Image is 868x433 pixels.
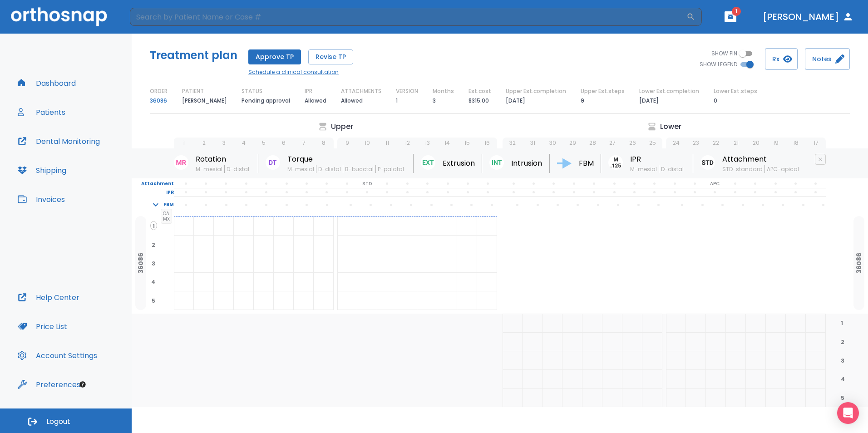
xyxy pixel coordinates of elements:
[11,7,107,26] img: Orthosnap
[224,165,251,173] span: D-distal
[137,253,144,274] p: 36086
[331,121,353,132] p: Upper
[202,139,206,147] p: 2
[149,278,157,286] span: 4
[12,101,71,123] a: Patients
[660,121,681,132] p: Lower
[150,95,167,106] a: 36086
[464,139,470,147] p: 15
[814,139,819,147] p: 17
[242,139,246,147] p: 4
[506,95,525,106] p: [DATE]
[700,60,737,69] span: SHOW LEGEND
[765,48,798,70] button: Rx
[12,130,105,152] button: Dental Monitoring
[839,338,846,346] span: 2
[12,374,86,395] button: Preferences
[509,139,516,147] p: 32
[469,95,489,106] p: $315.00
[433,95,436,106] p: 3
[732,7,741,16] span: 1
[282,139,286,147] p: 6
[12,344,103,366] button: Account Settings
[469,87,491,95] p: Est.cost
[12,72,81,94] button: Dashboard
[444,139,450,147] p: 14
[773,139,779,147] p: 19
[673,139,680,147] p: 24
[484,139,490,147] p: 16
[713,139,719,147] p: 22
[322,139,325,147] p: 8
[609,139,616,147] p: 27
[12,188,70,210] button: Invoices
[589,139,596,147] p: 28
[130,8,686,26] input: Search by Patient Name or Case #
[161,209,172,224] span: OA MX
[710,180,720,188] p: APC
[345,139,349,147] p: 9
[506,87,566,95] p: Upper Est.completion
[12,159,72,181] button: Shipping
[639,95,659,106] p: [DATE]
[132,180,174,188] p: Attachment
[581,87,625,95] p: Upper Est.steps
[375,165,406,173] span: P-palatal
[530,139,535,147] p: 31
[150,259,157,267] span: 3
[163,201,174,209] p: FBM
[722,165,764,173] span: STD-standard
[305,87,312,95] p: IPR
[639,87,699,95] p: Lower Est.completion
[581,95,584,106] p: 9
[182,87,204,95] p: PATIENT
[649,139,656,147] p: 25
[425,139,430,147] p: 13
[248,49,301,64] button: Approve TP
[305,95,326,106] p: Allowed
[711,49,737,58] span: SHOW PIN
[183,139,185,147] p: 1
[316,165,343,173] span: D-distal
[630,154,686,165] p: IPR
[287,154,406,165] p: Torque
[793,139,799,147] p: 18
[511,158,542,169] p: Intrusion
[579,158,594,169] p: FBM
[248,68,353,76] a: Schedule a clinical consultation
[287,165,316,173] span: M-mesial
[385,139,389,147] p: 11
[242,87,262,95] p: STATUS
[839,375,847,383] span: 4
[630,165,659,173] span: M-mesial
[242,95,290,106] p: Pending approval
[396,87,418,95] p: VERSION
[262,139,266,147] p: 5
[805,48,850,70] button: Notes
[341,95,363,106] p: Allowed
[308,49,353,64] button: Revise TP
[196,154,251,165] p: Rotation
[46,417,70,427] span: Logout
[569,139,576,147] p: 29
[855,253,863,274] p: 36086
[343,165,375,173] span: B-bucctal
[659,165,686,173] span: D-distal
[714,95,717,106] p: 0
[714,87,757,95] p: Lower Est.steps
[759,9,857,25] button: [PERSON_NAME]
[302,139,306,147] p: 7
[839,319,845,327] span: 1
[12,315,73,337] button: Price List
[341,87,381,95] p: ATTACHMENTS
[753,139,759,147] p: 20
[365,139,370,147] p: 10
[396,95,398,106] p: 1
